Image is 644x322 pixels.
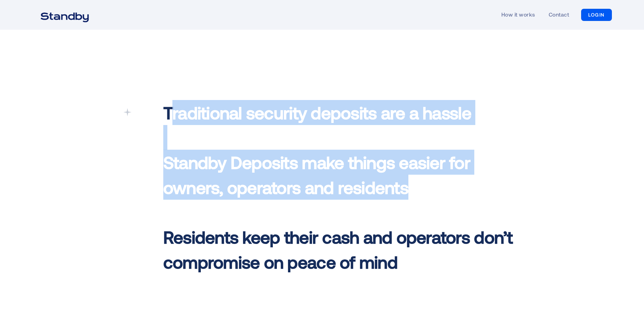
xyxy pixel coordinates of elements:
a: LOGIN [581,9,612,21]
span: Residents keep their cash and operators don’t compromise on peace of mind [163,226,513,272]
span: Traditional security deposits are a hassle [163,102,471,123]
a: home [32,8,97,22]
p: ‍ [163,100,514,274]
span: Standby Deposits make things easier for owners, operators and residents ‍ [163,152,470,197]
